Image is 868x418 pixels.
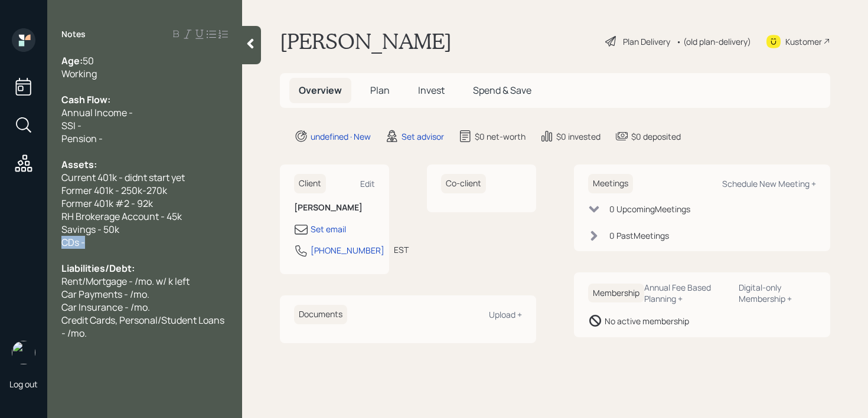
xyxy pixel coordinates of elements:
[61,236,85,249] span: CDs -
[609,229,669,242] div: 0 Past Meeting s
[623,35,670,48] div: Plan Delivery
[61,210,182,223] span: RH Brokerage Account - 45k
[402,130,444,143] div: Set advisor
[311,223,346,235] div: Set email
[311,244,384,256] div: [PHONE_NUMBER]
[785,35,822,48] div: Kustomer
[360,178,375,189] div: Edit
[61,197,153,210] span: Former 401k #2 - 92k
[61,301,150,314] span: Car Insurance - /mo.
[605,315,689,327] div: No active membership
[61,119,81,132] span: SSI -
[475,130,526,143] div: $0 net-worth
[556,130,601,143] div: $0 invested
[61,93,110,106] span: Cash Flow:
[12,341,35,364] img: retirable_logo.png
[61,288,149,301] span: Car Payments - /mo.
[489,309,522,320] div: Upload +
[370,84,390,97] span: Plan
[61,262,135,275] span: Liabilities/Debt:
[61,314,226,340] span: Credit Cards, Personal/Student Loans - /mo.
[83,54,94,67] span: 50
[394,243,409,256] div: EST
[61,54,83,67] span: Age:
[61,171,185,184] span: Current 401k - didnt start yet
[61,67,97,80] span: Working
[631,130,681,143] div: $0 deposited
[61,275,190,288] span: Rent/Mortgage - /mo. w/ k left
[609,203,690,215] div: 0 Upcoming Meeting s
[61,106,133,119] span: Annual Income -
[9,378,38,390] div: Log out
[61,28,86,40] label: Notes
[722,178,816,189] div: Schedule New Meeting +
[294,174,326,193] h6: Client
[588,284,644,303] h6: Membership
[61,184,167,197] span: Former 401k - 250k-270k
[61,158,97,171] span: Assets:
[311,130,371,143] div: undefined · New
[441,174,486,193] h6: Co-client
[294,305,347,324] h6: Documents
[280,28,452,54] h1: [PERSON_NAME]
[588,174,633,193] h6: Meetings
[299,84,342,97] span: Overview
[676,35,751,48] div: • (old plan-delivery)
[294,203,375,213] h6: [PERSON_NAME]
[739,282,816,304] div: Digital-only Membership +
[418,84,445,97] span: Invest
[644,282,729,304] div: Annual Fee Based Planning +
[61,132,103,145] span: Pension -
[473,84,531,97] span: Spend & Save
[61,223,119,236] span: Savings - 50k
